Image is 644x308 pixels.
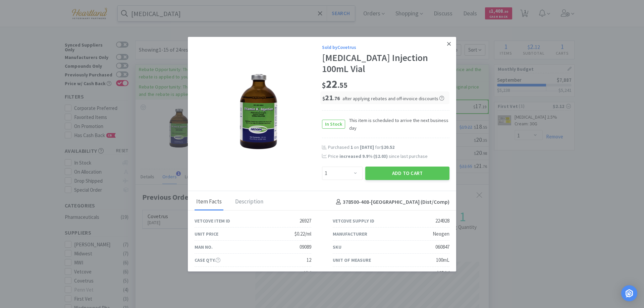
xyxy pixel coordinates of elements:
button: Add to Cart [365,167,449,180]
div: 100mL [436,256,449,264]
span: $ [322,95,325,102]
h4: 378500-408 - [GEOGRAPHIC_DATA] (Dist/Comp) [333,198,449,206]
div: 12 [307,256,311,264]
div: 060847 [435,243,449,251]
div: Manufacturer [333,230,367,238]
span: $2.03 [375,153,386,159]
div: Vetcove Supply ID [333,217,374,225]
span: In Stock [322,120,345,128]
div: 09089 [300,243,311,251]
div: SKU [333,243,341,251]
div: Price since last purchase [328,152,449,160]
div: Vial [304,269,311,277]
div: [MEDICAL_DATA] Injection 100mL Vial [322,52,449,75]
div: Case Qty. [195,256,220,264]
span: after applying rebates and off-invoice discounts [342,96,444,102]
div: Purchased on for [328,144,449,151]
div: 26927 [300,217,311,225]
span: . 76 [333,95,340,102]
div: Sold by Covetrus [322,44,449,51]
div: Pack Type [195,269,218,277]
span: [DATE] [360,144,374,150]
div: Item Facts [195,194,223,210]
span: $ [322,80,326,90]
div: $25.14 [437,269,449,277]
span: 21 [322,93,340,102]
div: Description [233,194,265,210]
div: Vetcove Item ID [195,217,230,225]
div: 224928 [435,217,449,225]
span: 22 [322,77,347,91]
div: Unit Price [195,230,218,238]
span: increased 9.9 % ( ) [339,153,388,159]
span: . 55 [337,80,347,90]
div: Open Intercom Messenger [621,285,637,301]
div: $0.22/ml [294,230,311,238]
span: 1 [351,144,353,150]
div: Man No. [195,243,213,251]
div: Unit of Measure [333,256,371,264]
span: This item is scheduled to arrive the next business day [345,117,449,132]
div: List Price [333,269,356,277]
span: $20.52 [381,144,394,150]
img: f7dd206df62847988f7d50b5395f0739_224928.png [233,70,283,153]
div: Neogen [433,230,449,238]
